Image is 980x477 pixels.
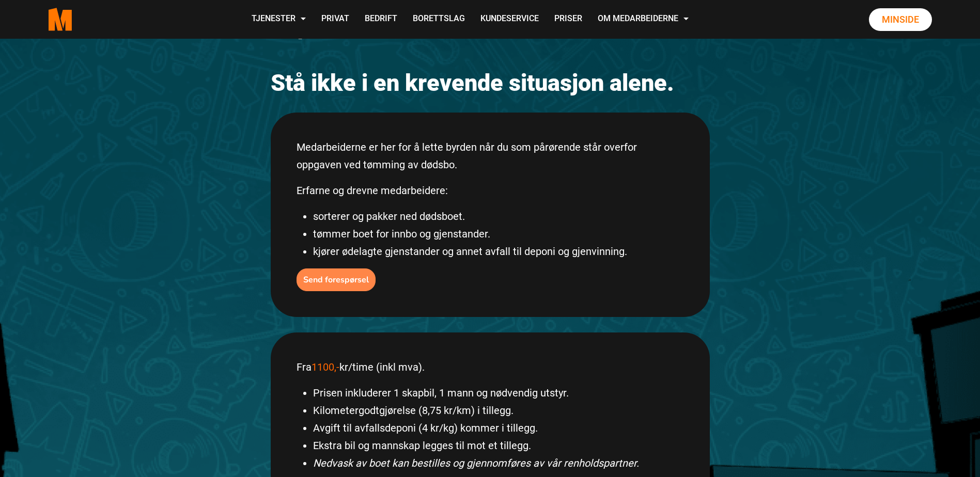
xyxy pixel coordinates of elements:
[357,1,405,38] a: Bedrift
[313,384,684,402] li: Prisen inkluderer 1 skapbil, 1 mann og nødvendig utstyr.
[313,437,684,454] li: Ekstra bil og mannskap legges til mot et tillegg.
[297,138,684,173] p: Medarbeiderne er her for å lette byrden når du som pårørende står overfor oppgaven ved tømming av...
[547,1,590,38] a: Priser
[473,1,547,38] a: Kundeservice
[303,274,369,285] b: Send forespørsel
[869,8,932,31] a: Minside
[297,358,684,376] p: Fra kr/time (inkl mva).
[297,268,376,291] button: Send forespørsel
[405,1,473,38] a: Borettslag
[244,1,314,38] a: Tjenester
[297,182,684,199] p: Erfarne og drevne medarbeidere:
[312,361,339,373] span: 1100,-
[313,225,684,243] li: tømmer boet for innbo og gjenstander.
[314,1,357,38] a: Privat
[313,457,639,469] em: Nedvask av boet kan bestilles og gjennomføres av vår renholdspartner.
[313,208,684,225] li: sorterer og pakker ned dødsboet.
[313,243,684,260] li: kjører ødelagte gjenstander og annet avfall til deponi og gjenvinning.
[313,419,684,437] li: Avgift til avfallsdeponi (4 kr/kg) kommer i tillegg.
[271,69,710,97] h2: Stå ikke i en krevende situasjon alene.
[590,1,696,38] a: Om Medarbeiderne
[313,402,684,419] li: Kilometergodtgjørelse (8,75 kr/km) i tillegg.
